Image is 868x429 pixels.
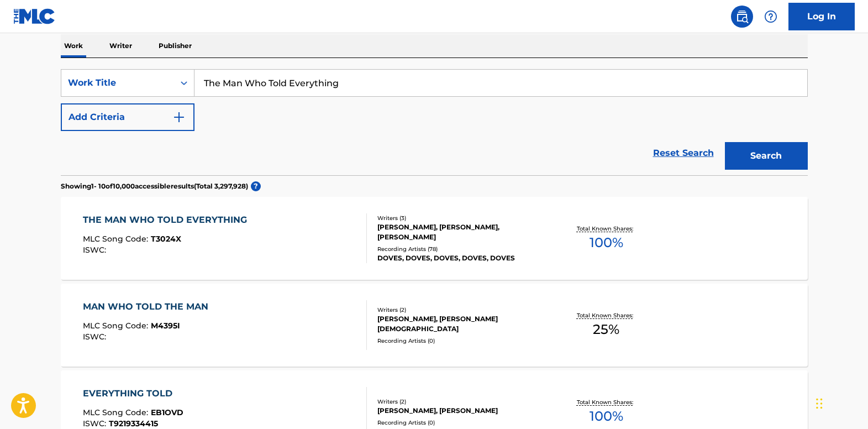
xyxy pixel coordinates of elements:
[83,234,151,244] span: MLC Song Code :
[172,111,186,124] img: 9d2ae6d4665cec9f34b9.svg
[377,397,544,406] div: Writers ( 2 )
[251,181,261,191] span: ?
[377,306,544,314] div: Writers ( 2 )
[83,300,214,313] div: MAN WHO TOLD THE MAN
[151,321,180,331] span: M4395I
[377,314,544,334] div: [PERSON_NAME], [PERSON_NAME][DEMOGRAPHIC_DATA]
[83,213,252,227] div: THE MAN WHO TOLD EVERYTHING
[13,8,56,24] img: MLC Logo
[377,337,544,345] div: Recording Artists ( 0 )
[590,233,623,253] span: 100 %
[377,214,544,222] div: Writers ( 3 )
[788,3,855,30] a: Log In
[155,34,195,57] p: Publisher
[109,418,158,428] span: T9219334415
[83,332,109,342] span: ISWC :
[813,376,868,429] iframe: Chat Widget
[61,284,808,367] a: MAN WHO TOLD THE MANMLC Song Code:M4395IISWC:Writers (2)[PERSON_NAME], [PERSON_NAME][DEMOGRAPHIC_...
[725,142,808,170] button: Search
[648,141,719,165] a: Reset Search
[577,224,636,233] p: Total Known Shares:
[61,34,86,57] p: Work
[151,407,183,417] span: EB1OVD
[83,387,183,400] div: EVERYTHING TOLD
[83,407,151,417] span: MLC Song Code :
[735,10,749,23] img: search
[61,197,808,280] a: THE MAN WHO TOLD EVERYTHINGMLC Song Code:T3024XISWC:Writers (3)[PERSON_NAME], [PERSON_NAME], [PER...
[106,34,135,57] p: Writer
[764,10,777,23] img: help
[577,311,636,320] p: Total Known Shares:
[83,418,109,428] span: ISWC :
[68,76,167,90] div: Work Title
[577,398,636,406] p: Total Known Shares:
[61,69,808,175] form: Search Form
[377,253,544,263] div: DOVES, DOVES, DOVES, DOVES, DOVES
[377,406,544,416] div: [PERSON_NAME], [PERSON_NAME]
[816,387,823,420] div: Drag
[61,181,248,191] p: Showing 1 - 10 of 10,000 accessible results (Total 3,297,928 )
[731,6,753,28] a: Public Search
[377,245,544,253] div: Recording Artists ( 78 )
[151,234,181,244] span: T3024X
[83,321,151,331] span: MLC Song Code :
[377,418,544,427] div: Recording Artists ( 0 )
[61,103,194,131] button: Add Criteria
[377,222,544,242] div: [PERSON_NAME], [PERSON_NAME], [PERSON_NAME]
[760,6,782,28] div: Help
[590,406,623,426] span: 100 %
[83,245,109,255] span: ISWC :
[593,320,619,339] span: 25 %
